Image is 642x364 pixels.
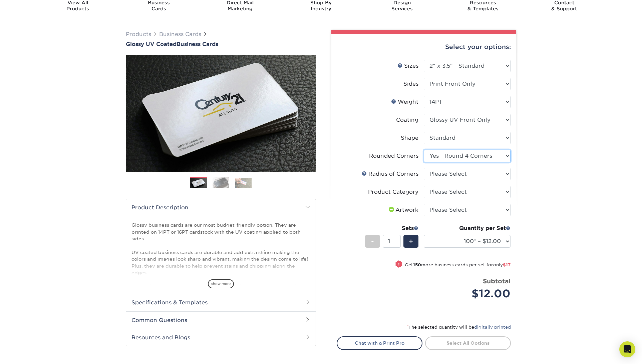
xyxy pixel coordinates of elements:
div: $12.00 [429,286,511,302]
img: Glossy UV Coated 01 [126,19,316,209]
div: Sizes [397,62,418,70]
div: Sides [403,80,418,88]
img: Business Cards 03 [235,178,252,188]
span: show more [208,279,234,288]
div: Quantity per Set [424,224,511,232]
small: Get more business cards per set for [405,262,511,269]
h1: Business Cards [126,41,316,47]
h2: Product Description [126,199,316,216]
p: Glossy business cards are our most budget-friendly option. They are printed on 14PT or 16PT cards... [131,222,310,310]
a: Products [126,31,151,37]
div: Radius of Corners [362,170,418,178]
h2: Specifications & Templates [126,294,316,311]
a: Chat with a Print Pro [337,336,422,350]
strong: Subtotal [483,277,511,285]
span: only [493,262,511,267]
div: Artwork [387,206,418,214]
h2: Resources and Blogs [126,329,316,346]
span: + [409,236,413,246]
iframe: Google Customer Reviews [2,344,57,362]
a: digitally printed [474,325,511,330]
div: Open Intercom Messenger [619,341,635,357]
a: Business Cards [159,31,201,37]
span: ! [398,261,400,268]
h2: Common Questions [126,311,316,329]
small: The selected quantity will be [407,325,511,330]
img: Business Cards 01 [190,175,207,192]
img: Business Cards 02 [213,177,229,189]
div: Coating [396,116,418,124]
div: Shape [401,134,418,142]
a: Glossy UV CoatedBusiness Cards [126,41,316,47]
span: Glossy UV Coated [126,41,177,47]
div: Select your options: [337,34,511,60]
div: Weight [391,98,418,106]
div: Rounded Corners [369,152,418,160]
strong: 150 [413,262,421,267]
div: Product Category [368,188,418,196]
a: Select All Options [425,336,511,350]
span: - [371,236,374,246]
div: Sets [365,224,418,232]
span: $17 [503,262,511,267]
